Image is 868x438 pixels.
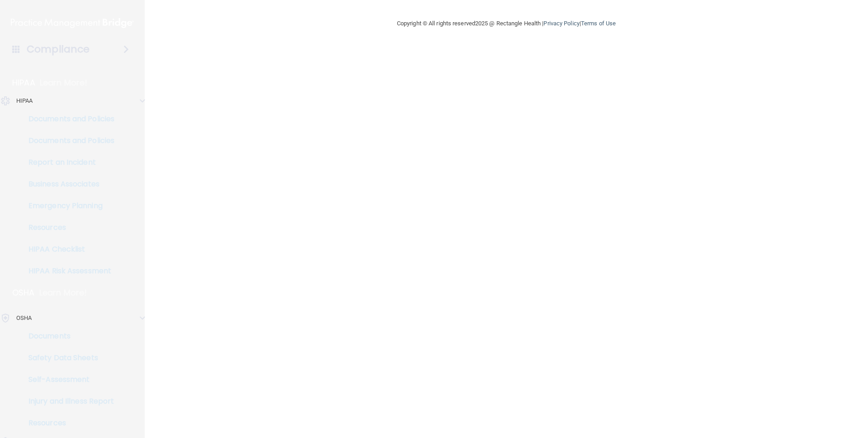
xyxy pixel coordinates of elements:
[6,419,129,428] p: Resources
[6,267,129,276] p: HIPAA Risk Assessment
[581,20,616,27] a: Terms of Use
[6,332,129,341] p: Documents
[16,313,32,324] p: OSHA
[16,95,33,106] p: HIPAA
[27,43,90,56] h4: Compliance
[6,136,129,145] p: Documents and Policies
[6,353,129,362] p: Safety Data Sheets
[6,375,129,384] p: Self-Assessment
[341,9,671,38] div: Copyright © All rights reserved 2025 @ Rectangle Health | |
[6,223,129,232] p: Resources
[6,158,129,167] p: Report an Incident
[6,180,129,189] p: Business Associates
[6,245,129,254] p: HIPAA Checklist
[11,14,134,32] img: PMB logo
[6,114,129,124] p: Documents and Policies
[12,77,35,88] p: HIPAA
[40,77,88,88] p: Learn More!
[39,287,87,298] p: Learn More!
[6,201,129,210] p: Emergency Planning
[12,287,35,298] p: OSHA
[6,397,129,406] p: Injury and Illness Report
[543,20,579,27] a: Privacy Policy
